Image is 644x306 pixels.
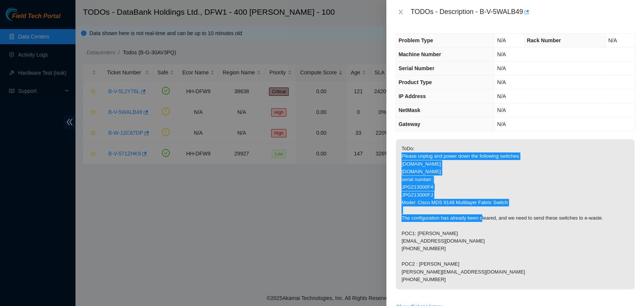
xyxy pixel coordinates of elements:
button: Close [395,9,406,16]
span: Rack Number [527,37,561,43]
span: Machine Number [398,51,441,57]
span: N/A [497,107,506,113]
div: TODOs - Description - B-V-5WALB49 [410,6,635,18]
span: N/A [497,121,506,127]
span: Serial Number [398,65,434,71]
p: ToDo: Please unplug and power down the following switches [DOMAIN_NAME] [DOMAIN_NAME] serial numb... [396,139,635,289]
span: N/A [497,79,506,85]
span: Gateway [398,121,420,127]
span: IP Address [398,93,426,99]
span: close [398,9,404,15]
span: N/A [497,51,506,57]
span: N/A [497,65,506,71]
span: Problem Type [398,37,433,43]
span: N/A [608,37,617,43]
span: N/A [497,93,506,99]
span: Product Type [398,79,432,85]
span: NetMask [398,107,420,113]
span: N/A [497,37,506,43]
